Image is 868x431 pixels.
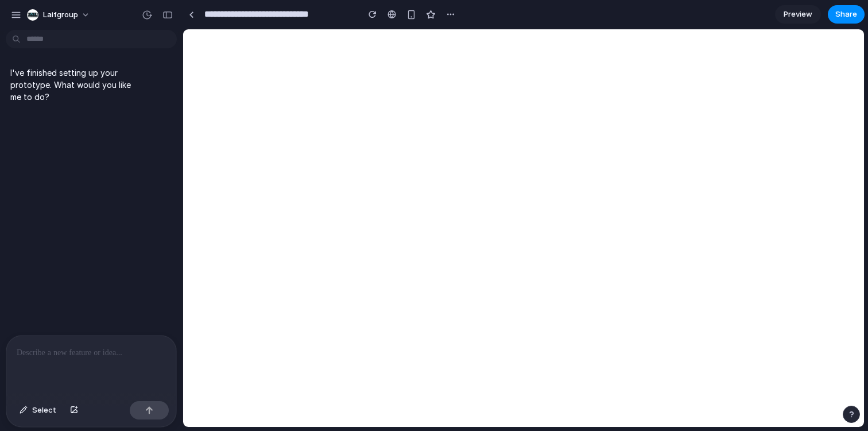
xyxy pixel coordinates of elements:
[22,6,96,24] button: laifgroup
[775,5,821,24] a: Preview
[828,5,865,24] button: Share
[784,9,812,20] span: Preview
[10,67,142,103] p: I've finished setting up your prototype. What would you like me to do?
[835,9,857,20] span: Share
[43,9,78,21] span: laifgroup
[32,405,56,416] span: Select
[14,401,62,420] button: Select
